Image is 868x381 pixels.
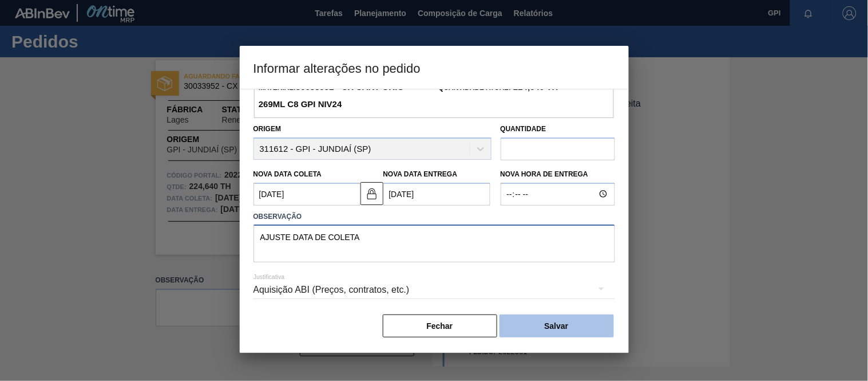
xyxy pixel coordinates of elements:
[383,170,458,178] label: Nova Data Entrega
[253,209,615,225] label: Observação
[383,183,490,206] input: dd/mm/yyyy
[501,125,546,133] label: Quantidade
[253,183,360,206] input: dd/mm/yyyy
[383,315,497,337] button: Fechar
[360,182,383,205] button: locked
[253,274,615,306] div: Aquisição ABI (Preços, contratos, etc.)
[253,225,615,262] textarea: AJUSTE DATA DE COLETA
[253,125,282,133] label: Origem
[253,170,322,178] label: Nova Data Coleta
[365,187,379,201] img: locked
[501,166,615,183] label: Nova Hora de Entrega
[500,315,614,337] button: Salvar
[240,46,629,89] h3: Informar alterações no pedido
